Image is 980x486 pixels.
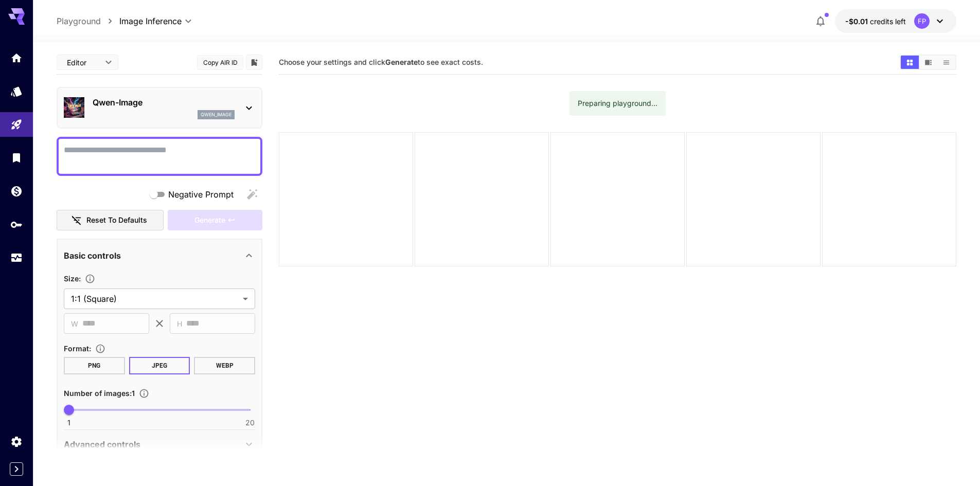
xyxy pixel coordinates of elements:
[194,357,255,374] button: WEBP
[901,56,919,69] button: Show images in grid view
[10,118,23,131] div: Playground
[10,151,23,164] div: Library
[937,56,955,69] button: Show images in list view
[81,274,99,284] button: Adjust the dimensions of the generated image by specifying its width and height in pixels, or sel...
[845,17,870,26] span: -$0.01
[845,16,906,27] div: -$0.0082
[197,55,243,70] button: Copy AIR ID
[279,58,483,66] span: Choose your settings and click to see exact costs.
[64,344,91,353] span: Format :
[168,188,234,201] span: Negative Prompt
[870,17,906,26] span: credits left
[385,58,418,66] b: Generate
[57,15,119,27] nav: breadcrumb
[10,85,23,98] div: Models
[10,462,23,476] button: Expand sidebar
[64,249,121,262] p: Basic controls
[135,388,153,399] button: Specify how many images to generate in a single request. Each image generation will be charged se...
[64,432,255,457] div: Advanced controls
[245,418,255,428] span: 20
[64,243,255,268] div: Basic controls
[119,15,182,27] span: Image Inference
[71,293,239,305] span: 1:1 (Square)
[10,435,23,448] div: Settings
[64,274,81,283] span: Size :
[201,111,231,118] p: qwen_image
[67,57,99,68] span: Editor
[10,51,23,64] div: Home
[57,15,101,27] a: Playground
[250,56,259,68] button: Add to library
[10,185,23,197] div: Wallet
[64,357,125,374] button: PNG
[914,13,930,29] div: FP
[10,251,23,264] div: Usage
[93,96,235,109] p: Qwen-Image
[919,56,937,69] button: Show images in video view
[91,344,110,354] button: Choose the file format for the output image.
[64,92,255,123] div: Qwen-Imageqwen_image
[177,318,182,330] span: H
[835,9,956,33] button: -$0.0082FP
[71,318,78,330] span: W
[64,389,135,398] span: Number of images : 1
[578,94,657,113] div: Preparing playground...
[900,55,956,70] div: Show images in grid viewShow images in video viewShow images in list view
[57,210,164,231] button: Reset to defaults
[129,357,190,374] button: JPEG
[67,418,70,428] span: 1
[10,218,23,231] div: API Keys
